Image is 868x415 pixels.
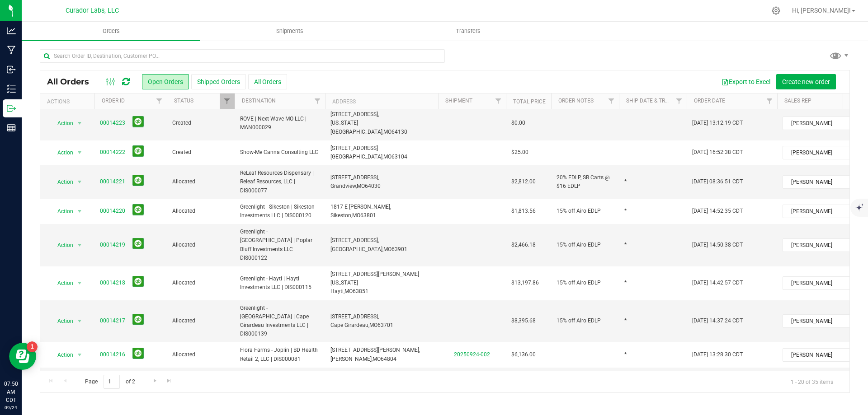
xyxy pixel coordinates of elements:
[49,117,74,130] span: Action
[74,277,85,289] span: select
[692,241,743,249] span: [DATE] 14:50:38 CDT
[148,375,161,387] a: Go to the next page
[383,129,392,135] span: MO
[9,343,36,370] iframe: Resource center
[7,123,16,132] inline-svg: Reports
[672,93,687,109] a: Filter
[7,84,16,93] inline-svg: Inventory
[49,349,74,361] span: Action
[172,317,229,325] span: Allocated
[172,279,229,287] span: Allocated
[330,271,419,286] span: [STREET_ADDRESS][PERSON_NAME][US_STATE]
[692,279,743,287] span: [DATE] 14:42:57 CDT
[392,246,407,252] span: 63901
[344,288,353,294] span: MO
[330,313,379,320] span: [STREET_ADDRESS],
[172,119,229,127] span: Created
[784,98,811,104] a: Sales Rep
[49,239,74,252] span: Action
[716,74,776,89] button: Export to Excel
[783,349,850,361] span: [PERSON_NAME]
[49,315,74,327] span: Action
[511,350,536,359] span: $6,136.00
[383,246,392,252] span: MO
[792,7,851,14] span: Hi, [PERSON_NAME]!
[220,93,235,109] a: Filter
[330,246,383,252] span: [GEOGRAPHIC_DATA],
[74,176,85,188] span: select
[557,241,601,249] span: 15% off Airo EDLP
[557,317,601,325] span: 15% off Airo EDLP
[142,74,189,89] button: Open Orders
[240,148,320,157] span: Show-Me Canna Consulting LLC
[27,341,38,352] iframe: Resource center unread badge
[353,288,368,294] span: 63851
[511,241,536,249] span: $2,466.18
[383,154,392,160] span: MO
[242,98,276,104] a: Destination
[172,177,229,186] span: Allocated
[49,146,74,159] span: Action
[694,98,725,104] a: Order Date
[511,177,536,186] span: $2,812.00
[330,183,357,189] span: Grandview,
[365,183,381,189] span: 64030
[49,277,74,289] span: Action
[692,177,743,186] span: [DATE] 08:36:51 CDT
[66,7,119,14] span: Curador Labs, LLC
[104,375,120,389] input: 1
[330,174,379,181] span: [STREET_ADDRESS],
[240,203,320,220] span: Greenlight - Sikeston | Sikeston Investments LLC | DIS000120
[443,27,493,35] span: Transfers
[7,26,16,35] inline-svg: Analytics
[100,207,125,215] a: 00014220
[330,237,379,243] span: [STREET_ADDRESS],
[330,212,352,219] span: Sikeston,
[240,346,320,363] span: Flora Farms - Joplin | BD Health Retail 2, LLC | DIS000081
[7,46,16,55] inline-svg: Manufacturing
[77,375,142,389] span: Page of 2
[330,356,373,362] span: [PERSON_NAME],
[377,322,393,328] span: 63701
[783,117,850,130] span: [PERSON_NAME]
[783,277,850,289] span: [PERSON_NAME]
[172,241,229,249] span: Allocated
[392,154,407,160] span: 63104
[7,65,16,74] inline-svg: Inbound
[357,183,365,189] span: MO
[783,205,850,218] span: [PERSON_NAME]
[325,93,438,109] th: Address
[264,27,316,35] span: Shipments
[558,98,594,104] a: Order Notes
[330,288,344,294] span: Hayti,
[100,148,125,157] a: 00014222
[692,350,743,359] span: [DATE] 13:28:30 CDT
[172,207,229,215] span: Allocated
[40,49,445,63] input: Search Order ID, Destination, Customer PO...
[557,279,601,287] span: 15% off Airo EDLP
[783,375,840,388] span: 1 - 20 of 35 items
[191,74,246,89] button: Shipped Orders
[782,78,830,85] span: Create new order
[392,129,407,135] span: 64130
[626,98,696,104] a: Ship Date & Transporter
[174,98,193,104] a: Status
[783,315,850,327] span: [PERSON_NAME]
[513,98,546,105] a: Total Price
[369,322,377,328] span: MO
[200,22,379,41] a: Shipments
[692,119,743,127] span: [DATE] 13:12:19 CDT
[74,315,85,327] span: select
[330,204,391,210] span: 1817 E [PERSON_NAME],
[330,347,420,353] span: [STREET_ADDRESS][PERSON_NAME],
[240,115,320,132] span: ROVE | Next Wave MO LLC | MAN000029
[240,304,320,339] span: Greenlight - [GEOGRAPHIC_DATA] | Cape Girardeau Investments LLC | DIS000139
[100,317,125,325] a: 00014217
[49,205,74,218] span: Action
[692,317,743,325] span: [DATE] 14:37:24 CDT
[49,176,74,188] span: Action
[7,104,16,113] inline-svg: Outbound
[379,22,557,41] a: Transfers
[152,93,167,109] a: Filter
